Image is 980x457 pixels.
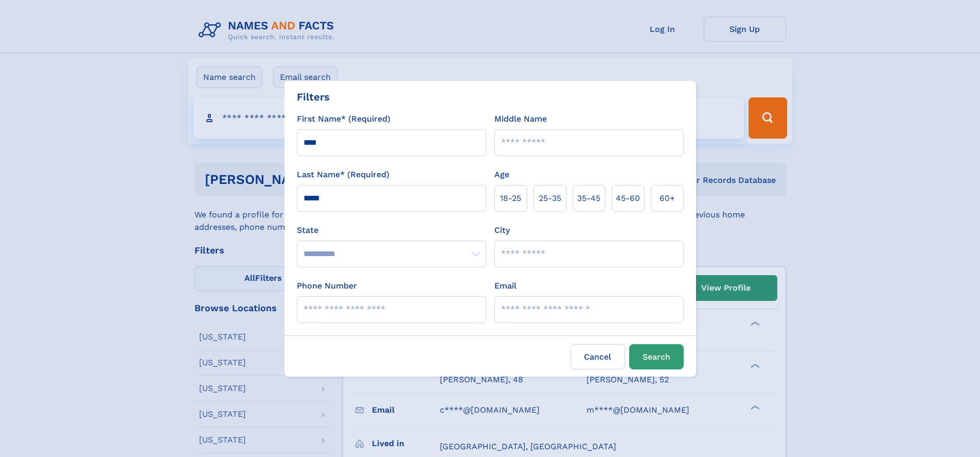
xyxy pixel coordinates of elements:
[494,168,509,181] label: Age
[577,192,600,205] span: 35‑45
[494,280,516,292] label: Email
[616,192,640,205] span: 45‑60
[494,224,510,236] label: City
[297,113,390,125] label: First Name* (Required)
[500,192,521,205] span: 18‑25
[494,113,547,125] label: Middle Name
[571,344,625,369] label: Cancel
[660,192,675,205] span: 60+
[629,344,684,369] button: Search
[297,89,330,105] div: Filters
[297,224,486,236] label: State
[539,192,561,205] span: 25‑35
[297,168,389,181] label: Last Name* (Required)
[297,280,357,292] label: Phone Number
